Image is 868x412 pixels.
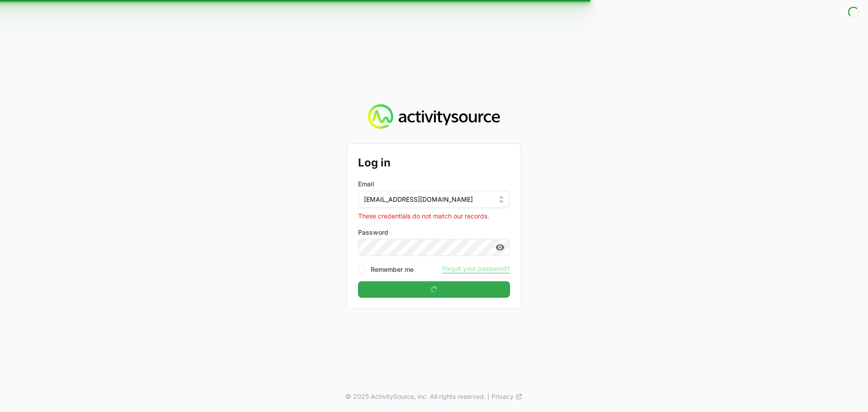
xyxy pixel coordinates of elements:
label: Remember me [371,265,414,274]
img: Activity Source [368,104,500,129]
h2: Log in [358,155,510,171]
p: © 2025 ActivitySource, inc. All rights reserved. [345,392,486,401]
a: Privacy [491,392,523,401]
p: These credentials do not match our records. [358,212,510,221]
button: [EMAIL_ADDRESS][DOMAIN_NAME] [358,191,510,208]
label: Password [358,228,510,237]
label: Email [358,180,374,189]
span: | [487,392,490,401]
span: [EMAIL_ADDRESS][DOMAIN_NAME] [364,195,473,204]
